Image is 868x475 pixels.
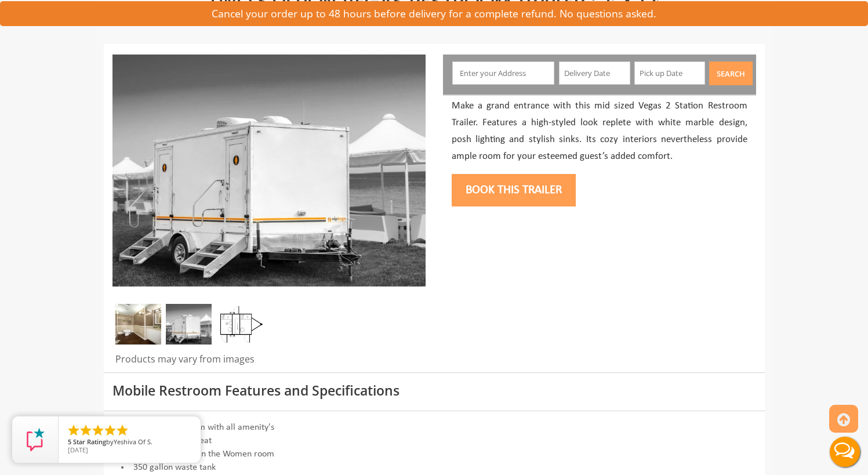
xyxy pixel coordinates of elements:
[24,428,47,451] img: Review Rating
[166,304,212,345] img: Side view of two station restroom trailer with separate doors for males and females
[709,61,753,85] button: Search
[115,423,129,437] li: 
[112,461,756,474] li: 350 gallon waste tank
[103,423,117,437] li: 
[91,423,105,437] li: 
[112,434,756,448] li: Air Condition & Heat
[559,61,630,85] input: Delivery Date
[112,383,756,398] h3: Mobile Restroom Features and Specifications
[79,423,93,437] li: 
[112,55,426,287] img: Side view of two station restroom trailer with separate doors for males and females
[68,445,88,454] span: [DATE]
[112,448,756,461] li: 1 Stall and 1 sink in the Women room
[822,429,868,475] button: Live Chat
[452,61,554,85] input: Enter your Address
[115,304,161,345] img: Inside of complete restroom with a stall and mirror
[112,421,756,434] li: 2 Station Restroom with all amenity's
[217,304,263,345] img: Floor Plan of 2 station restroom with sink and toilet
[73,437,106,446] span: Star Rating
[114,437,152,446] span: Yeshiva Of S.
[67,423,81,437] li: 
[452,174,576,206] button: Book this trailer
[112,353,426,372] div: Products may vary from images
[68,437,71,446] span: 5
[68,438,191,447] span: by
[452,98,747,165] p: Make a grand entrance with this mid sized Vegas 2 Station Restroom Trailer. Features a high-style...
[634,61,706,85] input: Pick up Date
